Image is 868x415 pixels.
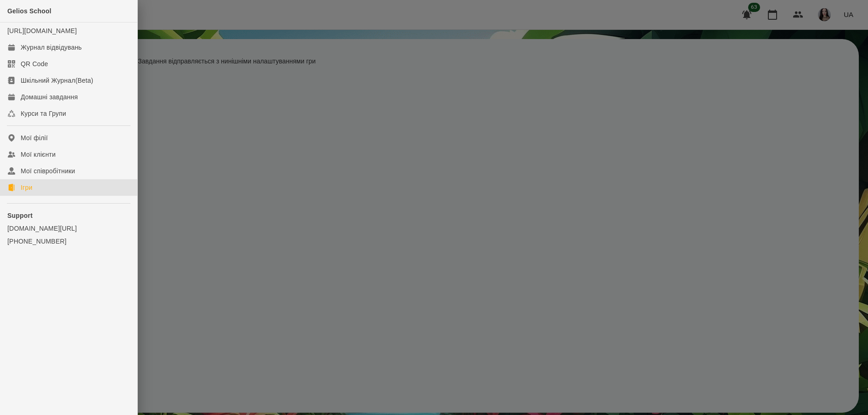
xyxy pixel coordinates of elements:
[21,150,56,159] div: Мої клієнти
[21,166,75,176] div: Мої співробітники
[21,109,66,118] div: Курси та Групи
[21,76,93,85] div: Шкільний Журнал(Beta)
[21,59,48,68] div: QR Code
[7,224,130,233] a: [DOMAIN_NAME][URL]
[7,7,51,15] span: Gelios School
[21,92,78,102] div: Домашні завдання
[7,27,77,34] a: [URL][DOMAIN_NAME]
[7,211,130,220] p: Support
[21,133,48,142] div: Мої філії
[21,43,82,52] div: Журнал відвідувань
[7,237,130,246] a: [PHONE_NUMBER]
[21,183,32,192] div: Ігри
